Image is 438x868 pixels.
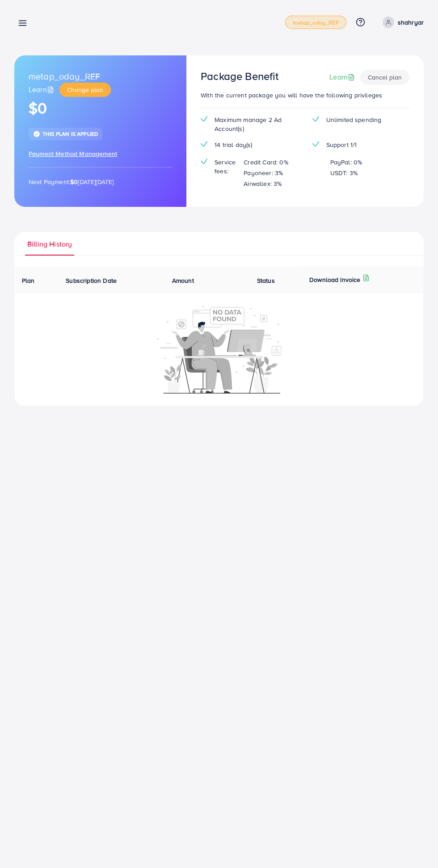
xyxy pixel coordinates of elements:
a: Learn [29,84,56,95]
iframe: Chat [400,828,431,861]
p: PayPal: 0% [330,157,362,168]
p: Credit Card: 0% [244,157,288,168]
span: Maximum manage 2 Ad Account(s) [215,115,298,134]
a: Learn [329,72,357,82]
span: metap_oday_REF [29,70,100,83]
img: No account [157,304,281,394]
strong: $0 [70,177,78,186]
span: This plan is applied [42,130,98,138]
img: tick [201,141,207,147]
span: Service fees: [215,158,236,176]
span: Amount [172,276,194,285]
span: Unlimited spending [326,115,382,124]
p: Next Payment: [DATE][DATE] [29,176,172,187]
h3: Package Benefit [201,70,278,83]
span: Billing History [27,239,72,249]
span: Subscription Date [66,276,117,285]
span: Plan [22,276,35,285]
img: tick [201,116,207,122]
p: shahryar [398,17,424,28]
span: Change plan [67,85,103,94]
p: USDT: 3% [330,168,358,178]
span: Status [257,276,275,285]
img: tick [201,159,207,164]
button: Change plan [59,83,111,97]
a: metap_oday_REF [285,16,346,29]
button: Cancel plan [360,70,409,85]
p: With the current package you will have the following privileges [201,90,409,101]
span: metap_oday_REF [293,20,338,25]
img: tick [312,141,319,147]
p: Payoneer: 3% [244,168,283,178]
p: Download Invoice [309,274,361,285]
span: Support 1/1 [326,140,357,149]
span: 14 trial day(s) [215,140,252,149]
img: tick [33,130,40,138]
h1: $0 [29,99,172,117]
img: tick [312,116,319,122]
p: Airwallex: 3% [244,178,282,189]
a: shahryar [379,17,424,28]
span: Payment Method Management [29,149,117,158]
